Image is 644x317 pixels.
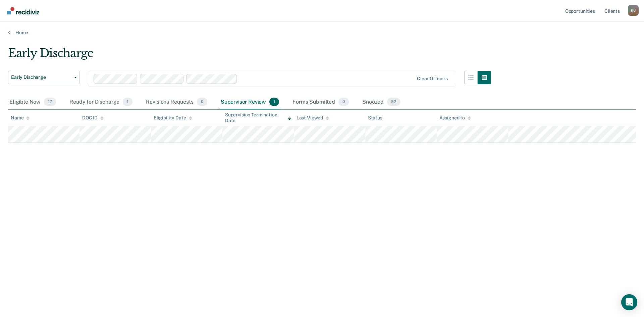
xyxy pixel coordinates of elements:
div: DOC ID [82,115,104,121]
div: Open Intercom Messenger [621,294,637,310]
button: Early Discharge [8,71,80,84]
div: Forms Submitted0 [291,95,350,110]
span: 0 [197,98,207,106]
img: Recidiviz [7,7,39,14]
div: Last Viewed [297,115,329,121]
div: Eligibility Date [154,115,192,121]
span: 52 [387,98,400,106]
span: 0 [338,98,349,106]
div: Supervision Termination Date [225,112,291,123]
div: Status [368,115,382,121]
div: K U [628,5,639,16]
span: Early Discharge [11,74,71,80]
a: Home [8,30,636,36]
div: Assigned to [439,115,471,121]
div: Early Discharge [8,46,491,65]
div: Revisions Requests0 [145,95,208,110]
div: Eligible Now17 [8,95,57,110]
span: 17 [44,98,56,106]
div: Name [11,115,30,121]
div: Clear officers [417,76,448,82]
div: Supervisor Review1 [219,95,281,110]
span: 1 [123,98,132,106]
div: Snoozed52 [361,95,401,110]
span: 1 [269,98,279,106]
button: Profile dropdown button [628,5,639,16]
div: Ready for Discharge1 [68,95,134,110]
